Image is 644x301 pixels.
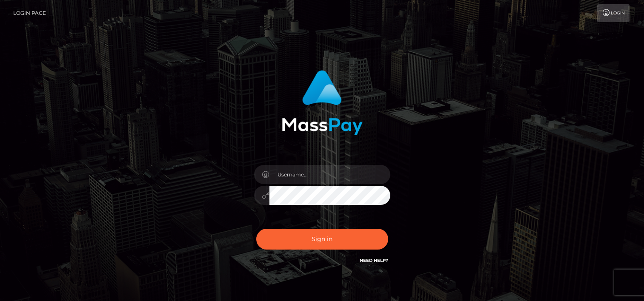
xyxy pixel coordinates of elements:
[269,165,390,184] input: Username...
[256,229,388,250] button: Sign in
[597,4,630,22] a: Login
[282,70,363,135] img: MassPay Login
[13,4,46,22] a: Login Page
[360,258,388,263] a: Need Help?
